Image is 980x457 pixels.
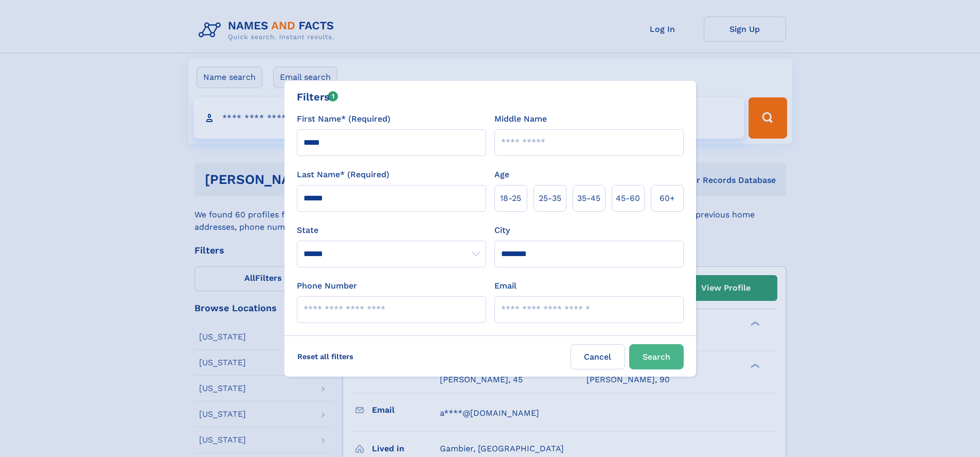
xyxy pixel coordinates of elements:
[494,113,547,125] label: Middle Name
[291,344,360,369] label: Reset all filters
[297,113,390,125] label: First Name* (Required)
[577,192,600,205] span: 35‑45
[494,168,509,181] label: Age
[297,89,338,105] div: Filters
[539,192,561,205] span: 25‑35
[616,192,640,205] span: 45‑60
[297,280,357,292] label: Phone Number
[297,224,486,236] label: State
[571,344,625,369] label: Cancel
[660,192,675,205] span: 60+
[494,280,516,292] label: Email
[494,224,510,236] label: City
[297,168,389,181] label: Last Name* (Required)
[629,344,684,369] button: Search
[500,192,521,205] span: 18‑25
